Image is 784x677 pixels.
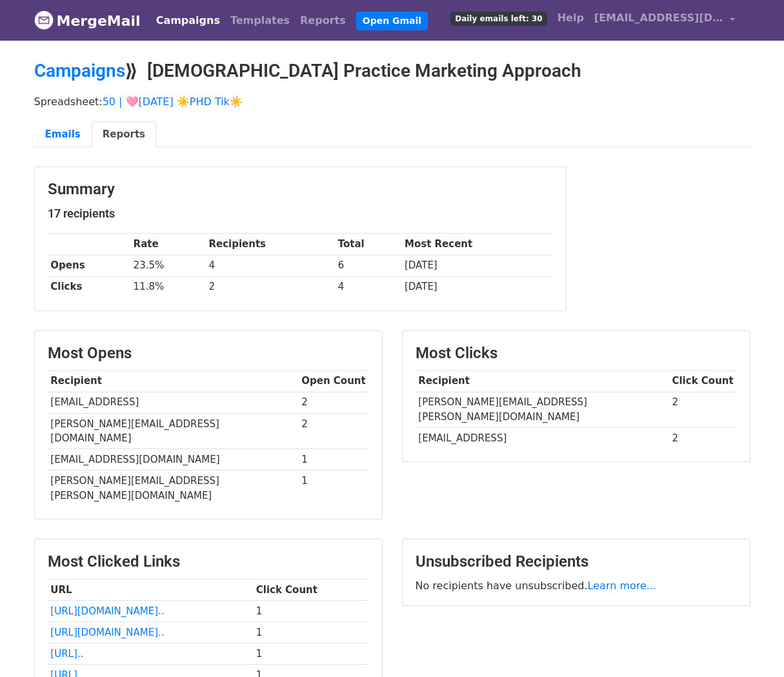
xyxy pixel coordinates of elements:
th: Most Recent [401,234,552,255]
th: Click Count [253,579,369,600]
td: [EMAIL_ADDRESS] [48,392,299,413]
span: Daily emails left: 30 [450,12,547,26]
a: Campaigns [151,8,225,34]
h3: Most Opens [48,344,369,363]
th: Recipient [48,370,299,392]
h2: ⟫ [DEMOGRAPHIC_DATA] Practice Marketing Approach [34,60,750,82]
td: [EMAIL_ADDRESS] [416,428,669,449]
td: [DATE] [401,255,552,276]
td: 1 [253,643,369,665]
a: Learn more... [588,580,657,592]
td: [PERSON_NAME][EMAIL_ADDRESS][PERSON_NAME][DOMAIN_NAME] [48,470,299,506]
td: 23.5% [130,255,206,276]
td: 2 [206,276,335,298]
th: Recipient [416,370,669,392]
td: [EMAIL_ADDRESS][DOMAIN_NAME] [48,449,299,470]
a: Help [552,5,589,31]
td: [DATE] [401,276,552,298]
td: [PERSON_NAME][EMAIL_ADDRESS][DOMAIN_NAME] [48,413,299,449]
a: [URL][DOMAIN_NAME].. [50,627,164,638]
td: 1 [253,600,369,621]
td: [PERSON_NAME][EMAIL_ADDRESS][PERSON_NAME][DOMAIN_NAME] [416,392,669,428]
td: 2 [299,413,369,449]
td: 2 [669,392,737,428]
a: Open Gmail [356,12,428,30]
p: Spreadsheet: [34,95,750,108]
h3: Most Clicked Links [48,552,369,571]
iframe: Chat Widget [719,615,784,677]
a: Emails [34,121,92,148]
td: 4 [335,276,401,298]
a: Templates [225,8,295,34]
td: 4 [206,255,335,276]
td: 11.8% [130,276,206,298]
th: Click Count [669,370,737,392]
h5: 17 recipients [48,207,553,221]
a: Daily emails left: 30 [445,5,552,31]
th: URL [48,579,253,600]
a: 50 | 🩷[DATE] ☀️PHD Tik☀️ [103,96,243,108]
span: [EMAIL_ADDRESS][DOMAIN_NAME] [594,10,723,26]
a: [EMAIL_ADDRESS][DOMAIN_NAME] [589,5,740,35]
th: Rate [130,234,206,255]
a: MergeMail [34,7,141,34]
a: Reports [295,8,351,34]
h3: Most Clicks [416,344,737,363]
th: Clicks [48,276,130,298]
td: 1 [299,449,369,470]
p: No recipients have unsubscribed. [416,579,737,592]
td: 2 [299,392,369,413]
th: Open Count [299,370,369,392]
td: 2 [669,428,737,449]
td: 1 [299,470,369,506]
h3: Summary [48,180,553,199]
td: 1 [253,622,369,643]
th: Opens [48,255,130,276]
a: [URL][DOMAIN_NAME].. [50,605,164,617]
a: [URL].. [50,648,83,660]
th: Recipients [206,234,335,255]
h3: Unsubscribed Recipients [416,552,737,571]
a: Reports [92,121,156,148]
th: Total [335,234,401,255]
img: MergeMail logo [34,10,54,30]
td: 6 [335,255,401,276]
a: Campaigns [34,60,125,81]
